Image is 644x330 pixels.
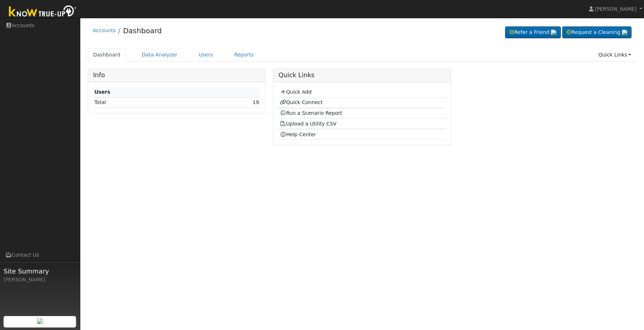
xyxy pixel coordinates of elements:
img: Know True-Up [5,4,80,20]
a: Dashboard [123,26,162,35]
img: retrieve [551,30,557,35]
a: Dashboard [88,48,126,61]
span: Site Summary [4,266,76,276]
img: retrieve [37,318,43,324]
div: [PERSON_NAME] [4,276,76,284]
a: Refer a Friend [505,26,561,39]
a: Users [193,48,218,61]
img: retrieve [622,30,628,35]
a: Reports [229,48,259,61]
a: Accounts [93,28,116,33]
a: Quick Links [593,48,637,61]
span: [PERSON_NAME] [595,6,637,12]
a: Request a Cleaning [562,26,632,39]
a: Data Analyzer [136,48,183,61]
